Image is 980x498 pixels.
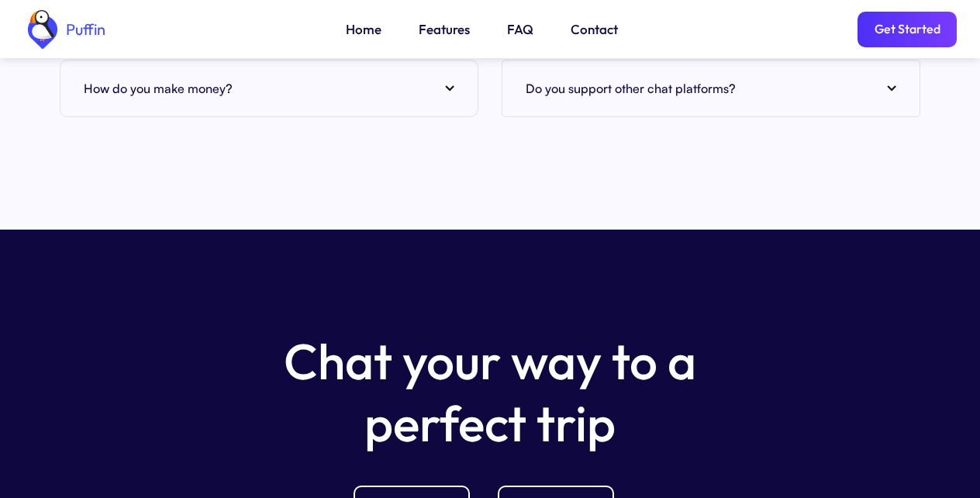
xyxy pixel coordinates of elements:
a: Home [346,19,381,40]
div: Puffin [62,22,105,37]
a: FAQ [507,19,533,40]
img: arrow [445,85,454,92]
a: Get Started [857,12,957,47]
a: Contact [571,19,618,40]
a: home [23,10,105,49]
a: Features [419,19,470,40]
h5: Chat your way to a perfect trip [257,330,723,455]
h4: How do you make money? [84,77,233,100]
img: arrow [887,85,896,92]
h4: Do you support other chat platforms? [526,77,736,100]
